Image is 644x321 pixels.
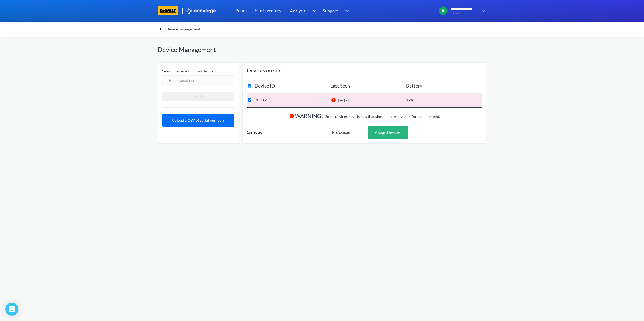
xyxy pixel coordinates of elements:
button: Assign Devices [368,126,408,139]
img: alert-critical.svg [330,97,337,103]
p: Some devices have issues that should be resolved before deployment. [325,113,440,120]
h2: Devices on site [247,67,482,74]
img: alert-critical.svg [289,113,295,120]
h3: Last Seen [330,83,406,89]
span: 57/60 [451,11,478,15]
label: Search for an individual device: [162,68,234,74]
a: branding logo [158,6,185,15]
img: downArrow.svg [478,8,486,14]
span: Analysis [290,7,306,14]
h1: Device Management [158,37,486,62]
div: Open Intercom Messenger [5,303,18,316]
h3: Device ID [255,83,330,89]
button: Add [162,92,234,101]
h2: WARNING! [295,113,323,120]
button: No, cancel [321,126,361,139]
img: backspace.svg [159,26,165,32]
input: Enter serial number [162,75,234,86]
img: branding logo [158,6,178,15]
h3: Battery [406,83,482,89]
span: Device management [166,25,200,33]
label: Upload a CSV of serial numbers [162,114,234,127]
div: 1 selected [247,120,263,135]
span: BB-103E5 [255,94,330,108]
img: downArrow.svg [342,8,350,14]
span: 97% [406,97,413,105]
span: [DATE] [337,97,349,105]
span: Support [323,7,338,14]
img: downArrow.svg [309,8,318,14]
img: logo_ewhite.svg [185,7,216,14]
